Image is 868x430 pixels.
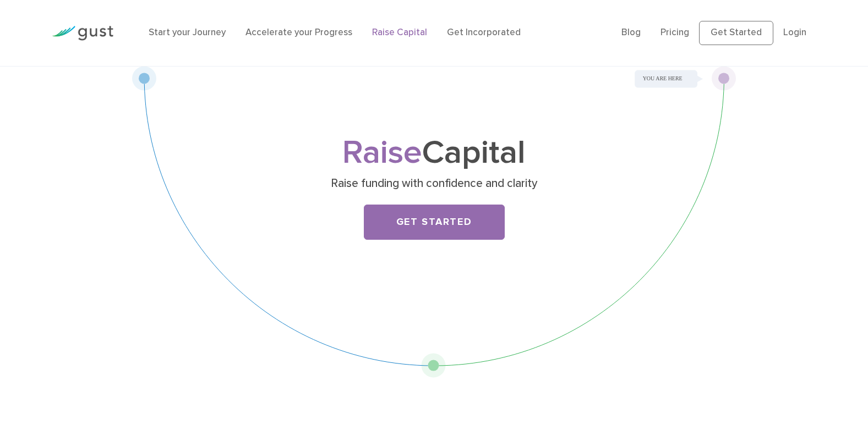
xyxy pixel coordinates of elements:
[52,26,113,41] img: Gust Logo
[447,27,521,38] a: Get Incorporated
[342,133,422,172] span: Raise
[660,27,689,38] a: Pricing
[783,27,806,38] a: Login
[149,27,226,38] a: Start your Journey
[621,27,641,38] a: Blog
[364,205,505,240] a: Get Started
[245,27,352,38] a: Accelerate your Progress
[221,176,647,191] p: Raise funding with confidence and clarity
[699,21,773,45] a: Get Started
[372,27,427,38] a: Raise Capital
[217,138,652,168] h1: Capital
